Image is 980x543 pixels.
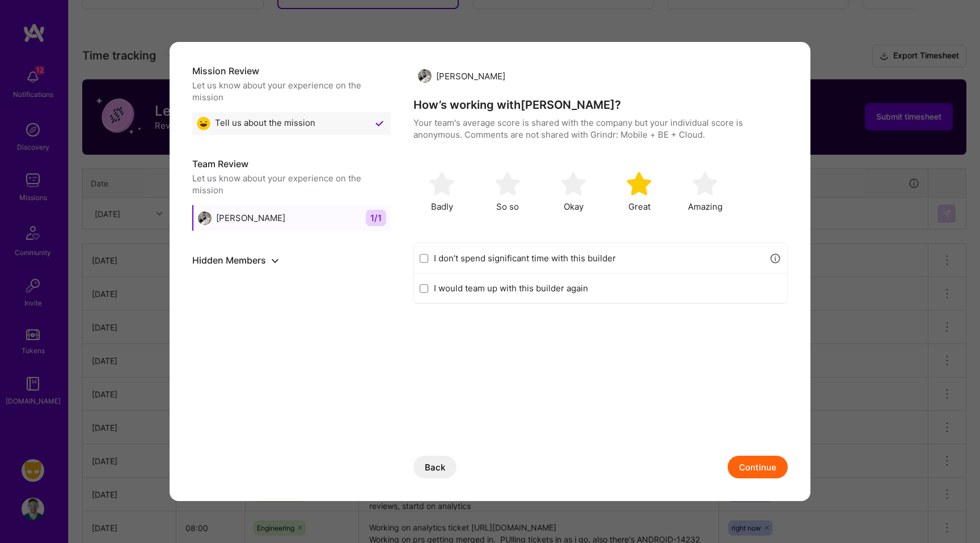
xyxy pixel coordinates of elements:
[215,117,315,130] span: Tell us about the mission
[192,65,391,77] h5: Mission Review
[192,172,391,196] div: Let us know about your experience on the mission
[692,171,717,196] img: soso
[272,257,279,265] i: icon ArrowDownBlack
[198,211,212,225] img: Chad Newbry
[413,117,788,141] p: Your team's average score is shared with the company but your individual score is anonymous. Comm...
[418,69,432,83] img: Chad Newbry
[769,252,782,265] i: icon Info
[627,171,652,196] img: soso
[434,282,782,294] label: I would team up with this builder again
[495,171,520,196] img: soso
[268,253,282,267] button: show or hide hidden members
[431,201,453,213] span: Badly
[561,171,586,196] img: soso
[688,201,723,213] span: Amazing
[197,117,210,130] img: Great emoji
[628,201,650,213] span: Great
[434,252,763,264] label: I don’t spend significant time with this builder
[366,210,386,226] span: 1 / 1
[418,69,505,83] div: [PERSON_NAME]
[413,456,457,478] button: Back
[564,201,584,213] span: Okay
[192,79,391,103] div: Let us know about your experience on the mission
[198,211,285,225] div: [PERSON_NAME]
[496,201,519,213] span: So so
[192,158,391,170] h5: Team Review
[170,42,810,501] div: modal
[373,117,386,130] img: Checkmark
[429,171,454,196] img: soso
[192,253,391,267] h5: Hidden Members
[413,97,788,112] h4: How’s working with [PERSON_NAME] ?
[728,456,788,478] button: Continue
